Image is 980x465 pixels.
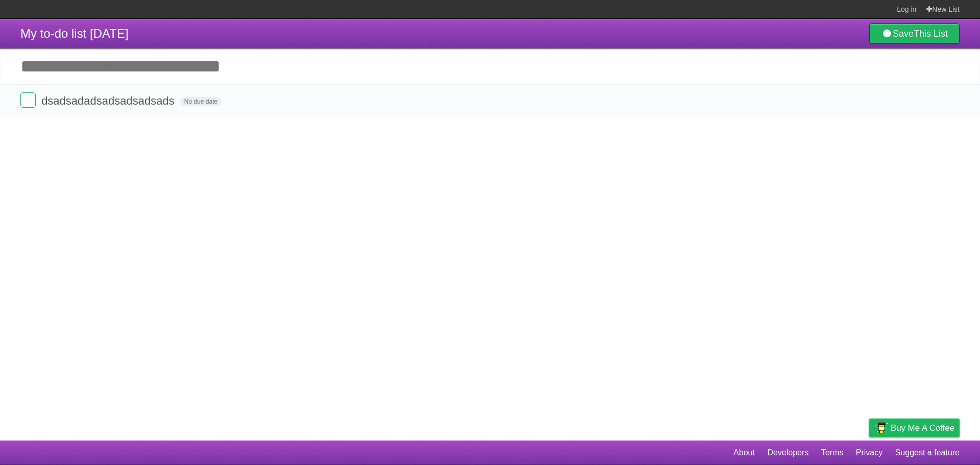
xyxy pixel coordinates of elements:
[20,27,129,40] span: My to-do list [DATE]
[856,443,883,462] a: Privacy
[767,443,808,462] a: Developers
[41,94,177,107] span: dsadsadadsadsadsadsads
[891,419,954,437] span: Buy me a coffee
[874,419,888,436] img: Buy me a coffee
[869,23,960,44] a: SaveThis List
[869,419,960,437] a: Buy me a coffee
[733,443,755,462] a: About
[20,92,36,108] label: Done
[914,29,948,39] b: This List
[821,443,844,462] a: Terms
[180,97,222,106] span: No due date
[895,443,960,462] a: Suggest a feature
